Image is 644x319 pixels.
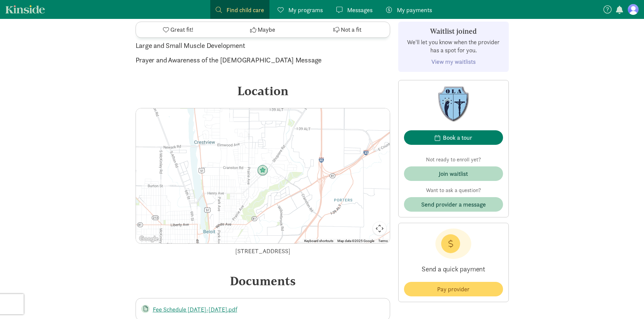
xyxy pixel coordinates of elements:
span: Messages [347,5,373,15]
div: Documents [136,272,390,290]
span: Find child care [226,5,264,15]
span: My payments [397,5,432,15]
div: Join waitlist [439,169,468,178]
a: Fee Schedule [DATE]-[DATE].pdf [153,305,237,313]
img: Provider logo [437,86,470,122]
p: Not ready to enroll yet? [404,156,503,164]
span: Send provider a message [421,200,486,209]
p: We'll let you know when the provider has a spot for you. [404,38,503,54]
span: Maybe [258,25,275,34]
span: Not a fit [341,25,361,34]
button: Keyboard shortcuts [304,239,333,243]
a: View my waitlists [431,58,476,65]
div: Book a tour [443,133,472,142]
a: Terms (opens in new tab) [378,239,388,243]
span: Pay provider [437,285,470,294]
button: Join waitlist [404,166,503,181]
p: Large and Small Muscle Development [136,40,390,51]
span: Map data ©2025 Google [337,239,374,243]
button: Not a fit [305,22,389,37]
img: Google [138,235,160,243]
h3: Waitlist joined [404,27,503,35]
p: Prayer and Awareness of the [DEMOGRAPHIC_DATA] Message [136,55,390,65]
button: Map camera controls [373,222,386,235]
div: Location [136,82,390,100]
a: Kinside [5,5,45,14]
button: Great fit! [136,22,220,37]
button: Book a tour [404,130,503,145]
div: [STREET_ADDRESS] [136,246,390,256]
button: Send provider a message [404,197,503,212]
p: Social Interaction [136,25,390,36]
a: Open this area in Google Maps (opens a new window) [138,235,160,243]
p: Send a quick payment [404,259,503,279]
span: Great fit! [170,25,193,34]
button: Maybe [220,22,305,37]
p: Want to ask a question? [404,186,503,194]
span: My programs [288,5,323,15]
